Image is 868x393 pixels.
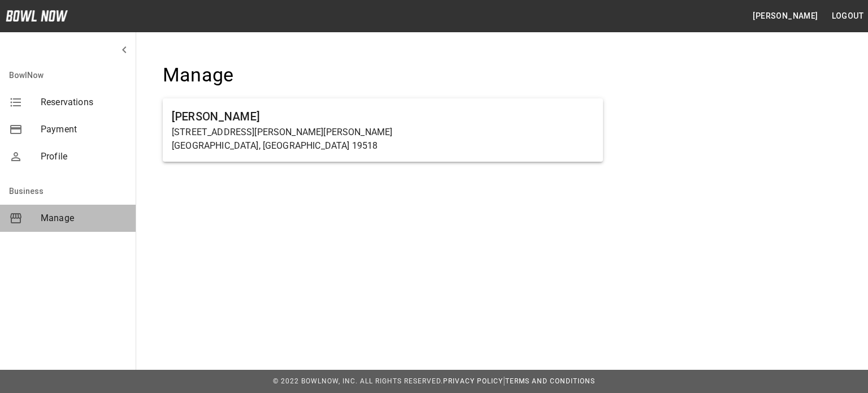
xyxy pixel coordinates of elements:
button: [PERSON_NAME] [748,6,822,27]
p: [GEOGRAPHIC_DATA], [GEOGRAPHIC_DATA] 19518 [172,139,594,153]
a: Privacy Policy [443,377,503,385]
span: © 2022 BowlNow, Inc. All Rights Reserved. [273,377,443,385]
h6: [PERSON_NAME] [172,107,594,126]
img: logo [6,10,68,21]
h4: Manage [163,63,603,87]
span: Profile [41,150,127,163]
p: [STREET_ADDRESS][PERSON_NAME][PERSON_NAME] [172,126,594,139]
span: Payment [41,123,127,136]
a: Terms and Conditions [505,377,595,385]
span: Reservations [41,96,127,109]
span: Manage [41,211,127,225]
button: Logout [827,6,868,27]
